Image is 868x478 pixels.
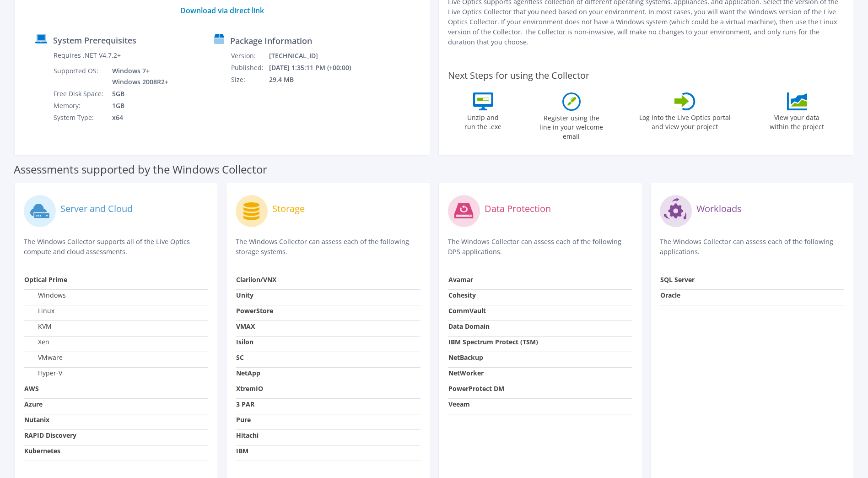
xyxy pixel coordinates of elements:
[105,65,170,88] td: Windows 7+ Windows 2008R2+
[448,353,483,362] strong: NetBackup
[105,112,170,124] td: x64
[230,36,312,45] label: Package Information
[448,237,632,257] p: The Windows Collector can assess each of the following DPS applications.
[24,446,60,455] strong: Kubernetes
[269,50,363,62] td: [TECHNICAL_ID]
[231,50,269,62] td: Version:
[24,353,63,362] label: VMware
[236,369,260,377] strong: NetApp
[236,337,253,346] strong: Isilon
[105,100,170,112] td: 1GB
[448,291,476,299] strong: Cohesity
[236,400,254,408] strong: 3 PAR
[236,322,255,331] strong: VMAX
[54,51,121,60] label: Requires .NET V4.7.2+
[24,431,76,440] strong: RAPID Discovery
[660,291,680,299] strong: Oracle
[462,110,504,131] label: Unzip and run the .exe
[53,88,105,100] td: Free Disk Space:
[24,306,54,315] label: Linux
[53,100,105,112] td: Memory:
[24,400,43,408] strong: Azure
[764,110,830,131] label: View your data within the project
[180,5,264,16] a: Download via direct link
[53,112,105,124] td: System Type:
[236,291,253,299] strong: Unity
[24,415,49,424] strong: Nutanix
[269,74,363,86] td: 29.4 MB
[14,165,267,174] label: Assessments supported by the Windows Collector
[660,237,844,257] p: The Windows Collector can assess each of the following applications.
[236,306,273,315] strong: PowerStore
[269,62,363,74] td: [DATE] 1:35:11 PM (+00:00)
[236,384,263,393] strong: XtremIO
[24,322,52,331] label: KVM
[448,384,504,393] strong: PowerProtect DM
[696,204,742,213] label: Workloads
[660,275,695,284] strong: SQL Server
[236,275,276,284] strong: Clariion/VNX
[236,431,259,440] strong: Hitachi
[105,88,170,100] td: 5GB
[485,204,551,213] label: Data Protection
[53,36,136,45] label: System Prerequisites
[272,204,305,213] label: Storage
[231,74,269,86] td: Size:
[236,353,244,362] strong: SC
[24,291,66,300] label: Windows
[24,237,208,257] p: The Windows Collector supports all of the Live Optics compute and cloud assessments.
[448,322,490,331] strong: Data Domain
[448,400,470,408] strong: Veeam
[60,204,133,213] label: Server and Cloud
[448,337,538,346] strong: IBM Spectrum Protect (TSM)
[53,65,105,88] td: Supported OS:
[236,415,251,424] strong: Pure
[231,62,269,74] td: Published:
[24,384,39,393] strong: AWS
[448,369,484,377] strong: NetWorker
[537,111,606,141] label: Register using the line in your welcome email
[448,70,589,81] label: Next Steps for using the Collector
[236,237,420,257] p: The Windows Collector can assess each of the following storage systems.
[24,337,49,347] label: Xen
[639,110,731,131] label: Log into the Live Optics portal and view your project
[24,275,67,284] strong: Optical Prime
[236,446,248,455] strong: IBM
[448,275,473,284] strong: Avamar
[448,306,486,315] strong: CommVault
[24,369,62,378] label: Hyper-V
